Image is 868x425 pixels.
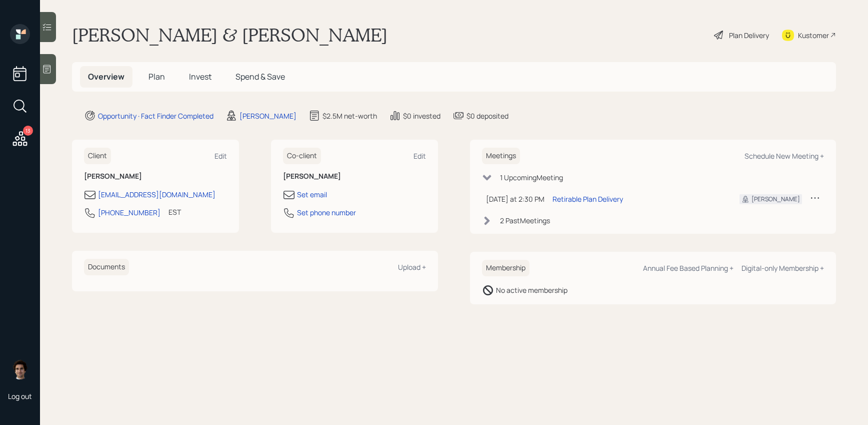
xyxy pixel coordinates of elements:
[84,148,111,164] h6: Client
[72,24,387,46] h1: [PERSON_NAME] & [PERSON_NAME]
[214,151,227,161] div: Edit
[643,263,733,273] div: Annual Fee Based Planning +
[84,172,227,181] h6: [PERSON_NAME]
[413,151,426,161] div: Edit
[500,215,550,226] div: 2 Past Meeting s
[486,194,544,204] div: [DATE] at 2:30 PM
[297,207,356,218] div: Set phone number
[741,263,824,273] div: Digital-only Membership +
[168,207,181,217] div: EST
[98,111,213,121] div: Opportunity · Fact Finder Completed
[189,71,211,82] span: Invest
[84,259,129,275] h6: Documents
[403,111,440,121] div: $0 invested
[482,260,529,276] h6: Membership
[798,30,829,41] div: Kustomer
[729,30,769,41] div: Plan Delivery
[398,262,426,272] div: Upload +
[466,111,508,121] div: $0 deposited
[148,71,165,82] span: Plan
[283,148,321,164] h6: Co-client
[500,172,563,183] div: 1 Upcoming Meeting
[744,151,824,161] div: Schedule New Meeting +
[98,189,215,200] div: [EMAIL_ADDRESS][DOMAIN_NAME]
[751,195,800,204] div: [PERSON_NAME]
[23,126,33,136] div: 13
[552,194,623,204] div: Retirable Plan Delivery
[322,111,377,121] div: $2.5M net-worth
[235,71,285,82] span: Spend & Save
[8,391,32,401] div: Log out
[239,111,296,121] div: [PERSON_NAME]
[98,207,160,218] div: [PHONE_NUMBER]
[496,285,567,295] div: No active membership
[10,359,30,379] img: harrison-schaefer-headshot-2.png
[482,148,520,164] h6: Meetings
[297,189,327,200] div: Set email
[88,71,124,82] span: Overview
[283,172,426,181] h6: [PERSON_NAME]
